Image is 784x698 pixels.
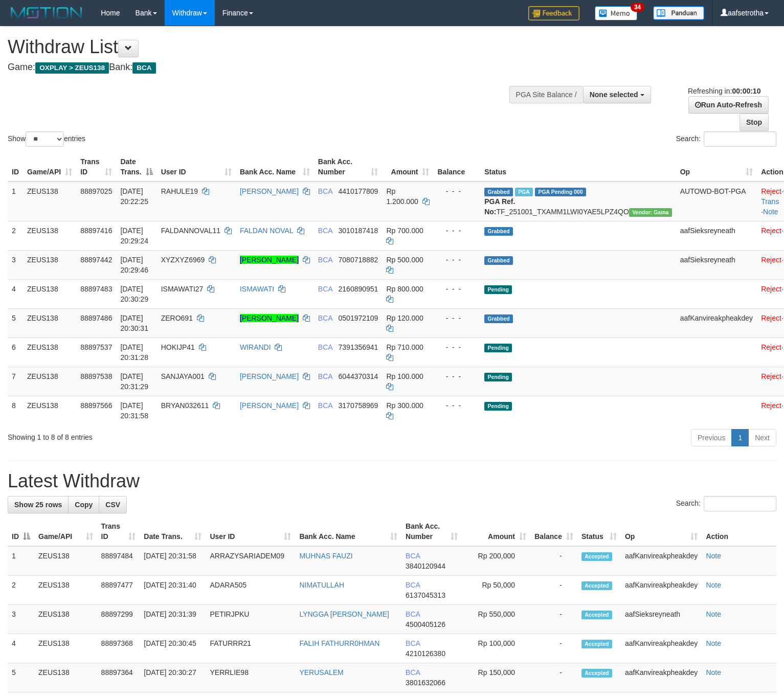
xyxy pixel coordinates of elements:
[462,634,530,663] td: Rp 100,000
[8,367,23,396] td: 7
[406,552,420,560] span: BCA
[590,91,638,99] span: None selected
[530,663,577,692] td: -
[484,256,513,265] span: Grabbed
[406,610,420,618] span: BCA
[236,152,314,182] th: Bank Acc. Name: activate to sort column ascending
[484,402,512,411] span: Pending
[23,279,76,308] td: ZEUS138
[299,610,389,618] a: LYNGGA [PERSON_NAME]
[120,227,148,245] span: [DATE] 20:29:24
[621,605,702,634] td: aafSieksreyneath
[761,256,781,264] a: Reject
[484,373,512,381] span: Pending
[621,517,702,546] th: Op: activate to sort column ascending
[23,182,76,221] td: ZEUS138
[314,152,383,182] th: Bank Acc. Number: activate to sort column ascending
[731,429,749,446] a: 1
[528,6,579,20] img: Feedback.jpg
[8,576,34,605] td: 2
[161,343,195,351] span: HOKIJP41
[97,605,140,634] td: 88897299
[583,86,651,103] button: None selected
[240,256,299,264] a: [PERSON_NAME]
[161,314,193,322] span: ZERO691
[581,669,612,678] span: Accepted
[240,372,299,380] a: [PERSON_NAME]
[530,634,577,663] td: -
[8,182,23,221] td: 1
[140,576,206,605] td: [DATE] 20:31:40
[437,400,476,411] div: - - -
[386,343,423,351] span: Rp 710.000
[406,620,445,628] span: Copy 4500405126 to clipboard
[386,256,423,264] span: Rp 500.000
[8,517,34,546] th: ID: activate to sort column descending
[161,285,204,293] span: ISMAWATI27
[34,663,97,692] td: ZEUS138
[318,227,332,235] span: BCA
[8,250,23,279] td: 3
[437,255,476,265] div: - - -
[595,6,638,20] img: Button%20Memo.svg
[140,517,206,546] th: Date Trans.: activate to sort column ascending
[140,546,206,576] td: [DATE] 20:31:58
[462,546,530,576] td: Rp 200,000
[8,471,776,491] h1: Latest Withdraw
[406,591,445,599] span: Copy 6137045313 to clipboard
[120,314,148,332] span: [DATE] 20:30:31
[80,372,112,380] span: 88897538
[80,401,112,410] span: 88897566
[484,227,513,236] span: Grabbed
[99,496,127,513] a: CSV
[406,562,445,570] span: Copy 3840120944 to clipboard
[161,256,205,264] span: XYZXYZ6969
[240,314,299,322] a: [PERSON_NAME]
[462,605,530,634] td: Rp 550,000
[8,546,34,576] td: 1
[26,131,64,147] select: Showentries
[206,517,295,546] th: User ID: activate to sort column ascending
[480,182,676,221] td: TF_251001_TXAMM1LWI0YAE5LPZ4QO
[161,227,220,235] span: FALDANNOVAL11
[706,668,721,677] a: Note
[161,187,198,195] span: RAHULE19
[339,227,378,235] span: Copy 3010187418 to clipboard
[140,663,206,692] td: [DATE] 20:30:27
[339,343,378,351] span: Copy 7391356941 to clipboard
[116,152,156,182] th: Date Trans.: activate to sort column descending
[484,285,512,294] span: Pending
[629,208,672,217] span: Vendor URL: https://trx31.1velocity.biz
[581,640,612,648] span: Accepted
[206,546,295,576] td: ARRAZYSARIADEM09
[676,152,757,182] th: Op: activate to sort column ascending
[34,576,97,605] td: ZEUS138
[34,605,97,634] td: ZEUS138
[240,227,293,235] a: FALDAN NOVAL
[535,188,586,196] span: PGA Pending
[23,337,76,367] td: ZEUS138
[406,581,420,589] span: BCA
[80,256,112,264] span: 88897442
[621,663,702,692] td: aafKanvireakpheakdey
[437,313,476,323] div: - - -
[386,227,423,235] span: Rp 700.000
[206,576,295,605] td: ADARA505
[631,3,644,12] span: 34
[382,152,433,182] th: Amount: activate to sort column ascending
[8,605,34,634] td: 3
[761,314,781,322] a: Reject
[23,152,76,182] th: Game/API: activate to sort column ascending
[80,343,112,351] span: 88897537
[157,152,236,182] th: User ID: activate to sort column ascending
[23,308,76,337] td: ZEUS138
[318,343,332,351] span: BCA
[676,182,757,221] td: AUTOWD-BOT-PGA
[691,429,732,446] a: Previous
[23,250,76,279] td: ZEUS138
[140,605,206,634] td: [DATE] 20:31:39
[577,517,621,546] th: Status: activate to sort column ascending
[676,308,757,337] td: aafKanvireakpheakdey
[688,96,769,114] a: Run Auto-Refresh
[462,517,530,546] th: Amount: activate to sort column ascending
